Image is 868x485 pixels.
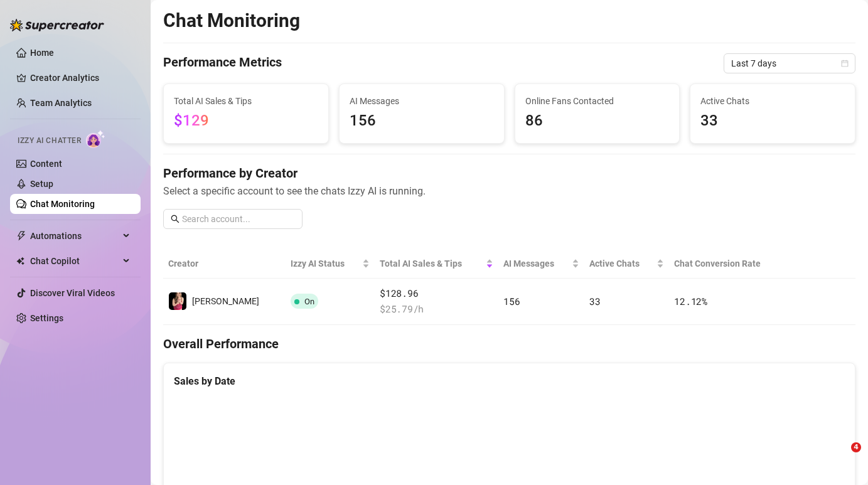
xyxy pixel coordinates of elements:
[584,249,669,279] th: Active Chats
[163,164,855,182] h4: Performance by Creator
[841,60,849,67] span: calendar
[380,257,483,270] span: Total AI Sales & Tips
[86,130,105,148] img: AI Chatter
[503,295,520,307] span: 156
[525,94,670,108] span: Online Fans Contacted
[589,295,600,307] span: 33
[163,249,286,279] th: Creator
[174,373,845,389] div: Sales by Date
[163,53,282,73] h4: Performance Metrics
[163,183,855,199] span: Select a specific account to see the chats Izzy AI is running.
[380,302,493,317] span: $ 25.79 /h
[30,48,54,58] a: Home
[350,94,494,108] span: AI Messages
[30,98,92,108] a: Team Analytics
[503,257,569,270] span: AI Messages
[30,159,62,169] a: Content
[18,135,81,147] span: Izzy AI Chatter
[525,109,670,133] span: 86
[182,212,295,226] input: Search account...
[700,94,845,108] span: Active Chats
[30,68,131,88] a: Creator Analytics
[498,249,584,279] th: AI Messages
[731,54,848,73] span: Last 7 days
[174,94,318,108] span: Total AI Sales & Tips
[30,288,115,298] a: Discover Viral Videos
[350,109,494,133] span: 156
[286,249,375,279] th: Izzy AI Status
[375,249,498,279] th: Total AI Sales & Tips
[30,226,119,246] span: Automations
[163,335,855,353] h4: Overall Performance
[10,19,104,31] img: logo-BBDzfeDw.svg
[30,179,53,189] a: Setup
[291,257,360,270] span: Izzy AI Status
[825,442,855,472] iframe: Intercom live chat
[380,286,493,301] span: $128.96
[16,257,24,265] img: Chat Copilot
[163,9,300,33] h2: Chat Monitoring
[30,199,95,209] a: Chat Monitoring
[169,292,186,310] img: Erin
[16,231,26,241] span: thunderbolt
[700,109,845,133] span: 33
[589,257,654,270] span: Active Chats
[171,215,179,223] span: search
[30,313,63,323] a: Settings
[30,251,119,271] span: Chat Copilot
[192,296,259,306] span: [PERSON_NAME]
[174,112,209,129] span: $129
[669,249,786,279] th: Chat Conversion Rate
[851,442,861,452] span: 4
[674,295,707,307] span: 12.12 %
[304,297,314,306] span: On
